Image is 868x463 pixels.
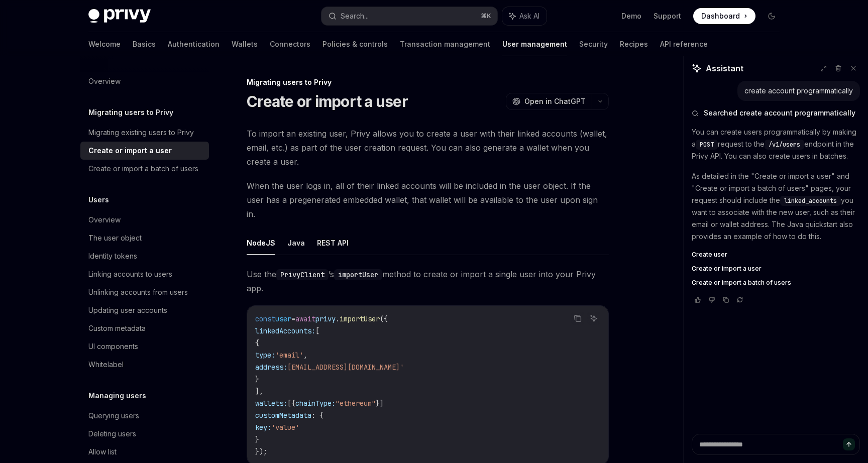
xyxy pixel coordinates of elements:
span: POST [700,141,714,149]
span: key: [255,423,271,432]
span: customMetadata [255,411,311,420]
a: API reference [660,32,708,56]
h5: Managing users [88,390,146,402]
span: 'value' [271,423,299,432]
div: UI components [88,340,138,353]
a: Dashboard [693,8,755,24]
span: linked_accounts [784,197,837,205]
a: Migrating existing users to Privy [80,124,209,142]
a: Linking accounts to users [80,265,209,283]
span: ({ [380,314,388,323]
div: Overview [88,75,121,87]
a: Create user [692,251,860,259]
code: importUser [334,269,382,280]
h1: Create or import a user [247,92,408,110]
h5: Migrating users to Privy [88,106,173,119]
a: Wallets [232,32,258,56]
span: When the user logs in, all of their linked accounts will be included in the user object. If the u... [247,179,609,221]
span: [{ [287,399,295,408]
button: Copy the contents from the code block [571,312,584,325]
span: chainType: [295,399,336,408]
div: Migrating users to Privy [247,77,609,87]
span: [ [315,326,319,335]
a: Security [579,32,608,56]
span: Dashboard [701,11,740,21]
a: Custom metadata [80,319,209,337]
span: await [295,314,315,323]
a: Basics [133,32,156,56]
a: Unlinking accounts from users [80,283,209,301]
span: type: [255,351,275,360]
div: Overview [88,214,121,226]
a: UI components [80,337,209,356]
button: Open in ChatGPT [506,93,592,110]
a: The user object [80,229,209,247]
a: Authentication [168,32,220,56]
div: Deleting users [88,428,136,440]
button: Ask AI [502,7,547,25]
span: = [291,314,295,323]
span: Assistant [706,62,743,74]
div: Allow list [88,446,117,458]
span: To import an existing user, Privy allows you to create a user with their linked accounts (wallet,... [247,127,609,169]
div: Migrating existing users to Privy [88,127,194,139]
div: Unlinking accounts from users [88,286,188,298]
a: Create or import a user [692,265,860,273]
span: : { [311,411,323,420]
span: /v1/users [769,141,800,149]
a: User management [502,32,567,56]
span: , [303,351,307,360]
a: Transaction management [400,32,490,56]
span: { [255,338,259,348]
div: Custom metadata [88,322,146,334]
a: Allow list [80,443,209,461]
span: }] [376,399,384,408]
a: Policies & controls [322,32,388,56]
div: Querying users [88,410,139,422]
span: Create or import a user [692,265,762,273]
span: linkedAccounts: [255,326,315,335]
button: Searched create account programmatically [692,108,860,118]
button: NodeJS [247,231,275,255]
span: ], [255,387,263,396]
span: }); [255,447,267,456]
a: Support [654,11,681,21]
button: Java [287,231,305,255]
span: Create or import a batch of users [692,279,791,287]
a: Create or import a batch of users [80,160,209,178]
span: ⌘ K [481,12,491,20]
a: Recipes [620,32,648,56]
button: REST API [317,231,349,255]
div: Linking accounts to users [88,268,172,280]
a: Create or import a user [80,142,209,160]
a: Welcome [88,32,121,56]
a: Whitelabel [80,356,209,374]
span: } [255,375,259,384]
img: dark logo [88,9,151,23]
p: As detailed in the "Create or import a user" and "Create or import a batch of users" pages, your ... [692,170,860,243]
a: Overview [80,72,209,90]
span: privy [315,314,336,323]
span: 'email' [275,351,303,360]
a: Deleting users [80,425,209,443]
div: create account programmatically [744,86,853,96]
span: wallets: [255,399,287,408]
span: Searched create account programmatically [704,108,855,118]
div: Whitelabel [88,359,124,371]
span: user [275,314,291,323]
span: . [336,314,340,323]
a: Querying users [80,407,209,425]
button: Ask AI [587,312,600,325]
span: const [255,314,275,323]
span: Use the ’s method to create or import a single user into your Privy app. [247,267,609,295]
span: Open in ChatGPT [524,96,586,106]
span: Ask AI [519,11,539,21]
a: Overview [80,211,209,229]
div: The user object [88,232,142,244]
a: Connectors [270,32,310,56]
button: Toggle dark mode [764,8,780,24]
span: "ethereum" [336,399,376,408]
span: } [255,435,259,444]
div: Create or import a user [88,145,172,157]
a: Updating user accounts [80,301,209,319]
